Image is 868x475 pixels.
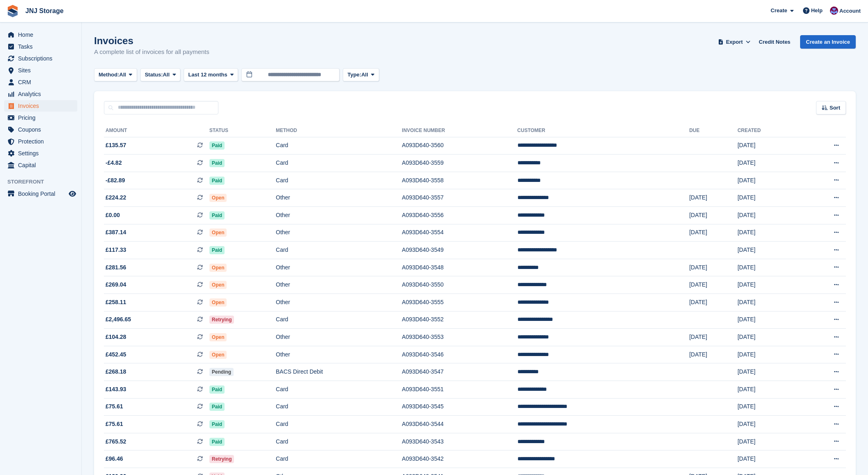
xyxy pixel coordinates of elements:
[738,381,800,399] td: [DATE]
[738,124,800,137] th: Created
[738,155,800,172] td: [DATE]
[106,246,126,254] span: £117.33
[209,159,225,167] span: Paid
[209,211,225,220] span: Paid
[209,177,225,185] span: Paid
[119,71,126,79] span: All
[689,207,738,224] td: [DATE]
[18,88,67,100] span: Analytics
[145,71,163,79] span: Status:
[402,311,517,329] td: A093D640-3552
[106,333,126,341] span: £104.28
[276,137,402,155] td: Card
[209,264,227,272] span: Open
[800,35,856,49] a: Create an Invoice
[361,71,368,79] span: All
[18,41,67,52] span: Tasks
[738,311,800,329] td: [DATE]
[18,100,67,112] span: Invoices
[689,346,738,363] td: [DATE]
[4,159,77,171] a: menu
[402,433,517,450] td: A093D640-3543
[106,159,122,167] span: -£4.82
[18,112,67,123] span: Pricing
[402,416,517,433] td: A093D640-3544
[738,259,800,276] td: [DATE]
[276,450,402,468] td: Card
[18,76,67,88] span: CRM
[276,294,402,311] td: Other
[4,41,77,52] a: menu
[209,455,234,463] span: Retrying
[18,65,67,76] span: Sites
[276,224,402,242] td: Other
[106,280,126,289] span: £269.04
[4,188,77,199] a: menu
[106,176,125,185] span: -£82.89
[402,329,517,346] td: A093D640-3553
[402,276,517,294] td: A093D640-3550
[163,71,170,79] span: All
[106,263,126,272] span: £281.56
[106,420,123,428] span: £75.61
[402,155,517,172] td: A093D640-3559
[738,416,800,433] td: [DATE]
[402,363,517,381] td: A093D640-3547
[18,29,67,40] span: Home
[188,71,227,79] span: Last 12 months
[209,420,225,428] span: Paid
[140,68,180,82] button: Status: All
[18,53,67,64] span: Subscriptions
[738,346,800,363] td: [DATE]
[106,385,126,394] span: £143.93
[4,88,77,100] a: menu
[4,76,77,88] a: menu
[94,47,209,57] p: A complete list of invoices for all payments
[209,368,234,376] span: Pending
[771,7,787,15] span: Create
[106,367,126,376] span: £268.18
[276,155,402,172] td: Card
[402,381,517,399] td: A093D640-3551
[209,438,225,446] span: Paid
[106,350,126,359] span: £452.45
[22,4,67,18] a: JNJ Storage
[7,178,81,186] span: Storefront
[106,437,126,446] span: £765.52
[402,207,517,224] td: A093D640-3556
[738,398,800,416] td: [DATE]
[738,242,800,259] td: [DATE]
[18,159,67,171] span: Capital
[689,124,738,137] th: Due
[347,71,361,79] span: Type:
[276,207,402,224] td: Other
[830,7,838,15] img: Jonathan Scrase
[276,124,402,137] th: Method
[4,100,77,112] a: menu
[738,276,800,294] td: [DATE]
[209,229,227,237] span: Open
[738,207,800,224] td: [DATE]
[106,298,126,307] span: £258.11
[106,228,126,237] span: £387.14
[402,346,517,363] td: A093D640-3546
[276,242,402,259] td: Card
[99,71,119,79] span: Method:
[276,346,402,363] td: Other
[4,53,77,64] a: menu
[106,211,120,220] span: £0.00
[402,450,517,468] td: A093D640-3542
[209,351,227,359] span: Open
[18,136,67,147] span: Protection
[184,68,238,82] button: Last 12 months
[689,224,738,242] td: [DATE]
[402,242,517,259] td: A093D640-3549
[209,141,225,150] span: Paid
[689,189,738,207] td: [DATE]
[18,148,67,159] span: Settings
[738,363,800,381] td: [DATE]
[4,65,77,76] a: menu
[276,381,402,399] td: Card
[276,172,402,189] td: Card
[402,259,517,276] td: A093D640-3548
